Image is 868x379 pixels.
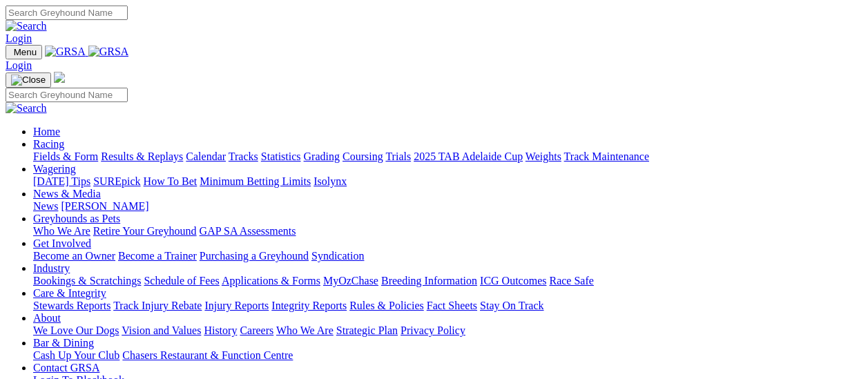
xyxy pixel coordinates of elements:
[314,175,347,187] a: Isolynx
[122,324,201,336] a: Vision and Values
[6,88,128,102] input: Search
[304,150,340,162] a: Grading
[33,349,862,362] div: Bar & Dining
[6,59,32,71] a: Login
[525,150,561,162] a: Weights
[381,275,477,286] a: Breeding Information
[401,324,465,336] a: Privacy Policy
[222,275,320,286] a: Applications & Forms
[33,200,58,212] a: News
[122,349,293,361] a: Chasers Restaurant & Function Centre
[33,150,862,163] div: Racing
[261,150,301,162] a: Statistics
[88,46,129,58] img: GRSA
[33,175,862,188] div: Wagering
[33,250,115,262] a: Become an Owner
[144,275,219,286] a: Schedule of Fees
[33,188,101,200] a: News & Media
[204,300,269,311] a: Injury Reports
[414,150,523,162] a: 2025 TAB Adelaide Cup
[564,150,649,162] a: Track Maintenance
[33,138,64,150] a: Racing
[33,300,862,312] div: Care & Integrity
[6,6,128,20] input: Search
[33,225,90,237] a: Who We Are
[33,225,862,237] div: Greyhounds as Pets
[385,150,411,162] a: Trials
[33,175,90,187] a: [DATE] Tips
[33,250,862,262] div: Get Involved
[33,126,60,137] a: Home
[33,349,119,361] a: Cash Up Your Club
[54,72,65,83] img: logo-grsa-white.png
[33,324,119,336] a: We Love Our Dogs
[480,300,543,311] a: Stay On Track
[113,300,202,311] a: Track Injury Rebate
[93,225,197,237] a: Retire Your Greyhound
[6,20,47,32] img: Search
[33,337,94,349] a: Bar & Dining
[33,312,61,324] a: About
[323,275,378,286] a: MyOzChase
[33,287,106,299] a: Care & Integrity
[61,200,148,212] a: [PERSON_NAME]
[200,225,296,237] a: GAP SA Assessments
[33,300,110,311] a: Stewards Reports
[204,324,237,336] a: History
[45,46,86,58] img: GRSA
[336,324,398,336] a: Strategic Plan
[229,150,258,162] a: Tracks
[33,262,70,274] a: Industry
[186,150,226,162] a: Calendar
[6,72,51,88] button: Toggle navigation
[33,213,120,224] a: Greyhounds as Pets
[6,102,47,115] img: Search
[271,300,347,311] a: Integrity Reports
[6,45,42,59] button: Toggle navigation
[311,250,364,262] a: Syndication
[200,250,309,262] a: Purchasing a Greyhound
[33,237,91,249] a: Get Involved
[480,275,546,286] a: ICG Outcomes
[343,150,383,162] a: Coursing
[200,175,311,187] a: Minimum Betting Limits
[33,275,141,286] a: Bookings & Scratchings
[276,324,334,336] a: Who We Are
[101,150,183,162] a: Results & Replays
[549,275,593,286] a: Race Safe
[33,324,862,337] div: About
[33,362,99,373] a: Contact GRSA
[93,175,140,187] a: SUREpick
[118,250,197,262] a: Become a Trainer
[6,32,32,44] a: Login
[11,75,46,86] img: Close
[14,47,37,57] span: Menu
[349,300,424,311] a: Rules & Policies
[33,163,76,175] a: Wagering
[240,324,273,336] a: Careers
[144,175,197,187] a: How To Bet
[33,200,862,213] div: News & Media
[427,300,477,311] a: Fact Sheets
[33,275,862,287] div: Industry
[33,150,98,162] a: Fields & Form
